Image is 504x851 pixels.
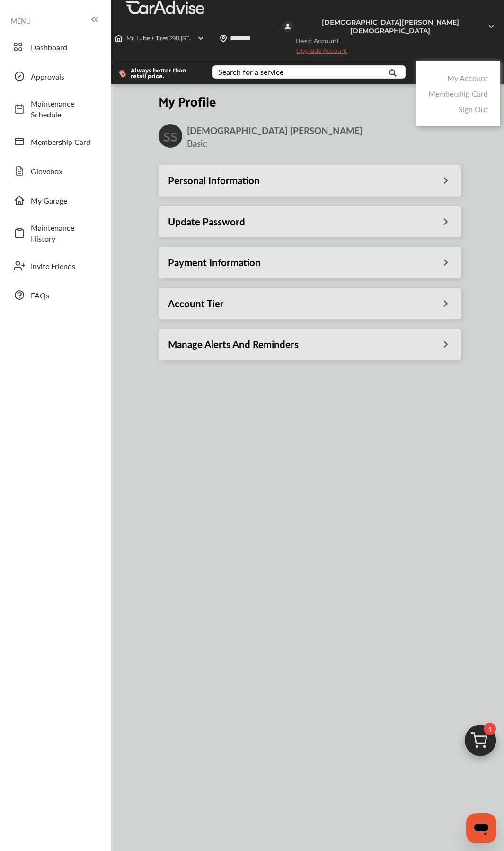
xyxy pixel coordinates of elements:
img: cart_icon.3d0951e8.svg [458,720,503,766]
span: FAQs [31,290,97,301]
span: Always better than retail price. [131,68,197,79]
a: Dashboard [9,35,102,59]
a: Membership Card [428,88,488,99]
span: 1 [484,723,496,735]
a: Membership Card [9,129,102,154]
a: Glovebox [9,159,102,183]
span: My Garage [31,195,97,206]
a: Maintenance History [9,217,102,249]
div: Search for a service [218,68,283,76]
a: Invite Friends [9,253,102,278]
iframe: Button to launch messaging window [466,813,496,843]
span: Dashboard [31,42,97,53]
a: Approvals [9,64,102,89]
img: dollor_label_vector.a70140d1.svg [119,70,126,78]
a: My Account [447,72,488,83]
a: Sign Out [459,104,488,115]
a: FAQs [9,283,102,307]
a: My Garage [9,188,102,213]
span: MENU [11,17,31,25]
a: Maintenance Schedule [9,93,102,125]
span: Approvals [31,71,97,82]
span: Membership Card [31,136,97,147]
span: Glovebox [31,166,97,177]
span: Maintenance History [31,222,97,244]
span: Maintenance Schedule [31,98,97,120]
span: Invite Friends [31,260,97,271]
